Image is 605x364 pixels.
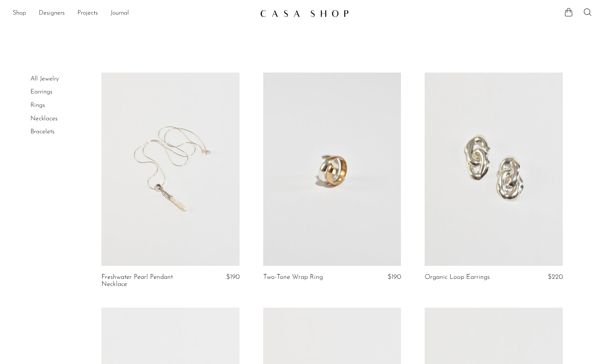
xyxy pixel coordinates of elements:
nav: Desktop navigation [13,7,254,20]
ul: NEW HEADER MENU [13,7,254,20]
span: $190 [388,274,401,280]
span: $190 [226,274,240,280]
a: Freshwater Pearl Pendant Necklace [101,274,193,288]
a: Two-Tone Wrap Ring [263,274,323,281]
a: Rings [30,102,45,108]
a: Bracelets [30,129,54,135]
a: Earrings [30,89,52,95]
a: Projects [77,8,98,19]
a: Designers [39,8,65,19]
a: Organic Loop Earrings [425,274,490,281]
a: Shop [13,8,26,19]
a: Necklaces [30,116,58,122]
a: All Jewelry [30,76,59,82]
a: Journal [111,8,129,19]
span: $220 [548,274,563,280]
